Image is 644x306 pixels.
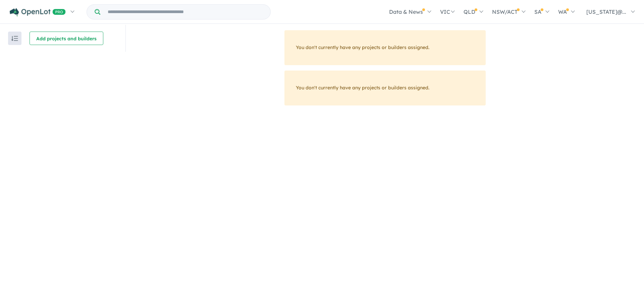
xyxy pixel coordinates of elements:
input: Try estate name, suburb, builder or developer [102,5,269,19]
button: Add projects and builders [30,32,103,45]
div: You don't currently have any projects or builders assigned. [284,30,486,65]
div: You don't currently have any projects or builders assigned. [284,71,486,105]
img: sort.svg [11,36,18,41]
span: [US_STATE]@... [586,8,626,15]
img: Openlot PRO Logo White [10,8,66,16]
